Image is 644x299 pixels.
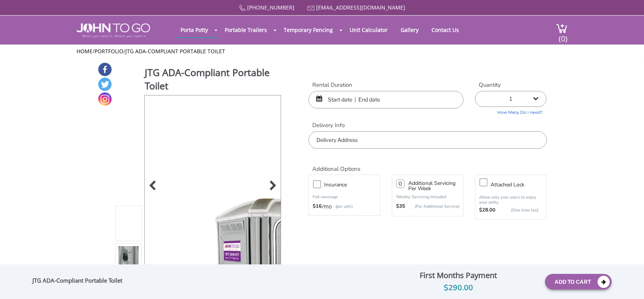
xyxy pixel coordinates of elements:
img: Mail [307,6,315,11]
div: First Months Payment [377,269,540,282]
h3: Insurance [324,180,384,189]
p: (per unit) [332,203,353,210]
label: Delivery Info [308,121,547,129]
input: 0 [396,180,404,188]
a: JTG ADA-Compliant Portable Toilet [125,48,225,55]
strong: $16 [313,203,322,210]
img: cart a [556,23,567,33]
a: Twitter [98,78,112,91]
a: Portfolio [94,48,123,55]
input: Delivery Address [308,131,547,149]
a: Unit Calculator [344,22,393,37]
a: Contact Us [426,22,465,37]
a: Facebook [98,63,112,76]
p: (Per Additional Service) [405,204,459,209]
img: Call [239,5,246,11]
label: Rental Duration [308,81,463,89]
button: Add To Cart [545,274,612,289]
label: Quantity [475,81,547,89]
p: {One time fee} [499,207,539,214]
a: Portable Trailers [219,22,273,37]
ul: / / [77,48,567,55]
h3: Additional Servicing Per Week [408,181,459,191]
strong: $35 [396,203,405,210]
p: Weekly Servicing Included [396,194,459,200]
h1: JTG ADA-Compliant Portable Toilet [145,66,282,94]
input: Start date | End date [308,91,463,108]
span: (0) [558,27,567,44]
a: [PHONE_NUMBER] [247,4,294,11]
h3: Attached lock [491,180,550,189]
img: JOHN to go [77,23,150,38]
a: Temporary Fencing [278,22,339,37]
p: Allow only your users to enjoy your potty. [479,195,542,205]
strong: $28.00 [479,207,495,214]
a: Home [77,48,93,55]
div: /mo [313,203,376,210]
a: How Many Do I need? [475,107,547,116]
a: Instagram [98,92,112,106]
div: JTG ADA-Compliant Portable Toilet [32,277,126,287]
a: Porta Potty [175,22,214,37]
p: Full coverage [313,193,376,201]
a: [EMAIL_ADDRESS][DOMAIN_NAME] [316,4,405,11]
a: Gallery [395,22,424,37]
h2: Additional Options [308,156,547,173]
div: $290.00 [377,282,540,294]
